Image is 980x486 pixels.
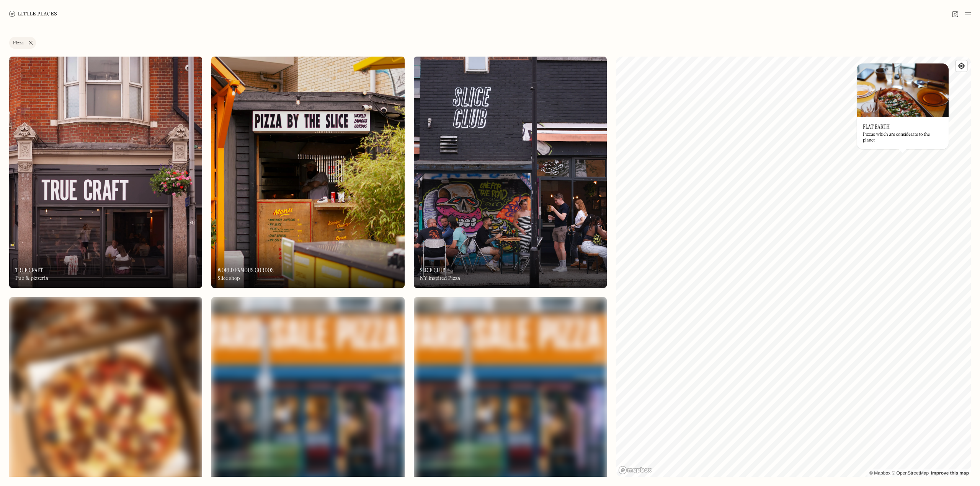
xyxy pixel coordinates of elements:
h3: Flat Earth [863,123,890,130]
img: Slice Club [414,57,607,288]
a: Slice ClubSlice ClubSlice ClubNY inspired Pizza [414,57,607,288]
h3: Slice Club [420,267,446,274]
a: OpenStreetMap [892,470,929,476]
a: Mapbox homepage [618,466,652,475]
img: Flat Earth [857,63,949,117]
a: Improve this map [931,470,969,476]
canvas: Map [616,57,971,477]
div: NY inspired Pizza [420,275,460,282]
h3: World Famous Gordos [217,267,274,274]
a: Flat EarthFlat EarthFlat EarthPizzas which are considerate to the planet [857,63,949,149]
div: Pizza [13,41,24,46]
a: World Famous GordosWorld Famous GordosWorld Famous GordosSlice shop [211,57,404,288]
h3: True Craft [15,267,43,274]
a: Pizza [9,37,36,49]
a: True CraftTrue CraftTrue CraftPub & pizzeria [9,57,202,288]
a: Mapbox [869,470,890,476]
div: Pizzas which are considerate to the planet [863,132,942,143]
img: World Famous Gordos [211,57,404,288]
div: Slice shop [217,275,240,282]
button: Find my location [956,60,967,72]
div: Pub & pizzeria [15,275,48,282]
img: True Craft [9,57,202,288]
